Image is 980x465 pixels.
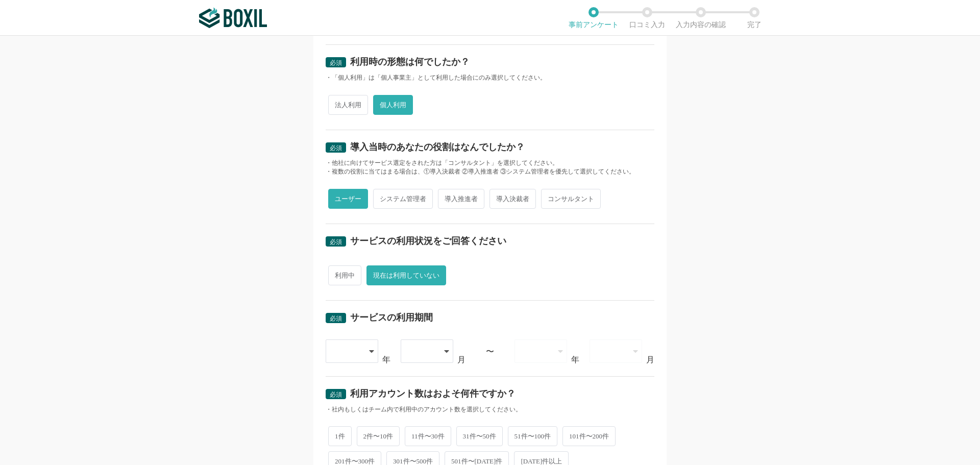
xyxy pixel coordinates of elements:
[330,391,342,398] span: 必須
[326,74,654,82] div: ・「個人利用」は「個人事業主」として利用した場合にのみ選択してください。
[373,95,413,115] span: 個人利用
[350,313,433,322] div: サービスの利用期間
[438,189,484,209] span: 導入推進者
[508,426,558,446] span: 51件〜100件
[489,189,536,209] span: 導入決裁者
[567,7,620,29] li: 事前アンケート
[620,7,674,29] li: 口コミ入力
[328,426,352,446] span: 1件
[326,405,654,414] div: ・社内もしくはチーム内で利用中のアカウント数を選択してください。
[350,57,470,66] div: 利用時の形態は何でしたか？
[646,356,654,364] div: 月
[405,426,451,446] span: 11件〜30件
[366,265,446,285] span: 現在は利用していない
[330,59,342,66] span: 必須
[328,265,361,285] span: 利用中
[727,7,781,29] li: 完了
[330,238,342,246] span: 必須
[357,426,400,446] span: 2件〜10件
[486,348,494,356] div: 〜
[326,159,654,167] div: ・他社に向けてサービス選定をされた方は「コンサルタント」を選択してください。
[373,189,433,209] span: システム管理者
[571,356,579,364] div: 年
[350,236,506,246] div: サービスの利用状況をご回答ください
[328,95,368,115] span: 法人利用
[456,426,503,446] span: 31件〜50件
[330,144,342,152] span: 必須
[350,389,516,398] div: 利用アカウント数はおよそ何件ですか？
[330,315,342,322] span: 必須
[350,142,525,152] div: 導入当時のあなたの役割はなんでしたか？
[457,356,465,364] div: 月
[326,167,654,176] div: ・複数の役割に当てはまる場合は、①導入決裁者 ②導入推進者 ③システム管理者を優先して選択してください。
[199,8,267,28] img: ボクシルSaaS_ロゴ
[382,356,390,364] div: 年
[674,7,727,29] li: 入力内容の確認
[328,189,368,209] span: ユーザー
[562,426,616,446] span: 101件〜200件
[541,189,601,209] span: コンサルタント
